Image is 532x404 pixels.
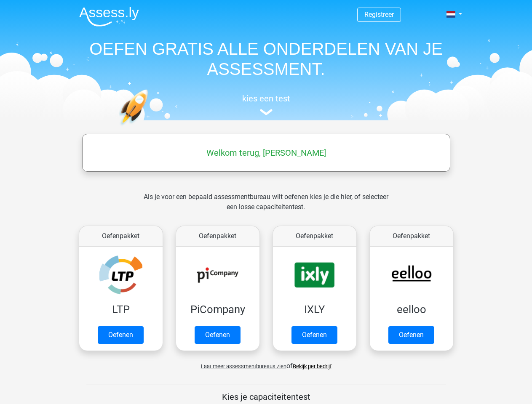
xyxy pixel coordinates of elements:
h5: kies een test [72,93,460,104]
span: Laat meer assessmentbureaus zien [201,363,286,369]
div: Als je voor een bepaald assessmentbureau wilt oefenen kies je die hier, of selecteer een losse ca... [137,192,395,222]
img: oefenen [119,89,181,165]
h5: Kies je capaciteitentest [86,392,446,402]
a: Bekijk per bedrijf [293,363,331,369]
a: Oefenen [388,326,434,344]
a: Registreer [364,11,394,19]
a: Oefenen [291,326,337,344]
div: of [72,354,460,371]
img: assessment [260,109,273,115]
a: Oefenen [98,326,144,344]
h1: OEFEN GRATIS ALLE ONDERDELEN VAN JE ASSESSMENT. [72,39,460,79]
h5: Welkom terug, [PERSON_NAME] [86,148,446,158]
a: kies een test [72,93,460,116]
a: Oefenen [195,326,241,344]
img: Assessly [79,7,139,27]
